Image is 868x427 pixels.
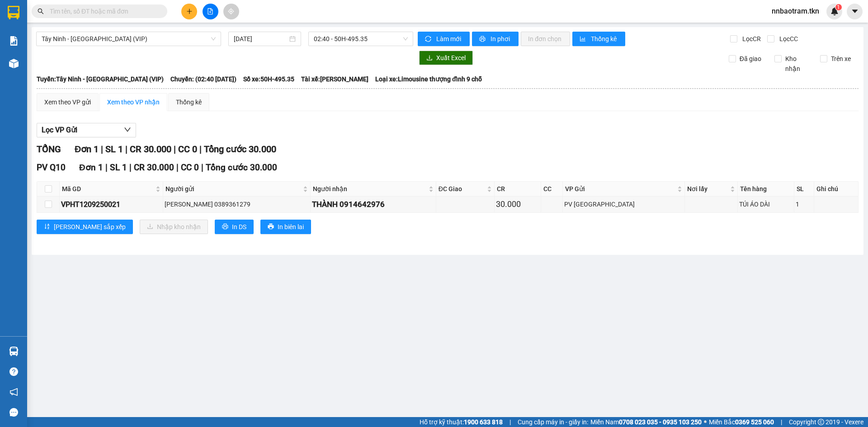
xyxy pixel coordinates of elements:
span: bar-chart [580,36,587,43]
span: PV Q10 [37,162,66,173]
span: Cung cấp máy in - giấy in: [518,417,588,427]
td: VPHT1209250021 [60,197,163,212]
input: 13/09/2025 [234,34,288,44]
span: CR 30.000 [134,162,174,173]
th: Ghi chú [814,182,859,197]
span: ⚪️ [704,420,707,424]
div: [PERSON_NAME] 0389361279 [165,199,309,209]
span: copyright [818,419,824,425]
span: VP Gửi [565,184,675,194]
span: [PERSON_NAME] sắp xếp [54,222,126,232]
img: warehouse-icon [9,59,19,68]
button: printerIn DS [215,220,254,234]
div: THÀNH 0914642976 [312,198,434,211]
span: | [129,162,132,173]
span: Xuất Excel [436,53,466,63]
button: downloadNhập kho nhận [140,220,208,234]
span: Làm mới [436,34,462,44]
span: 02:40 - 50H-495.35 [314,32,408,46]
span: | [509,417,511,427]
img: warehouse-icon [9,347,19,356]
button: In đơn chọn [521,32,570,46]
span: Người nhận [313,184,427,194]
strong: 0369 525 060 [735,418,774,426]
div: Thống kê [176,97,202,107]
strong: 0708 023 035 - 0935 103 250 [619,418,702,426]
span: Người gửi [165,184,301,194]
th: CC [541,182,563,197]
span: | [105,162,108,173]
span: Thống kê [591,34,618,44]
span: Nơi lấy [687,184,729,194]
button: sort-ascending[PERSON_NAME] sắp xếp [37,220,133,234]
span: 1 [837,4,840,10]
span: Miền Bắc [709,417,774,427]
div: TÚI ÁO DÀI [739,199,792,209]
img: solution-icon [9,36,19,46]
div: 30.000 [496,198,539,211]
span: Đã giao [736,54,765,64]
span: sort-ascending [44,223,50,230]
span: ĐC Giao [439,184,485,194]
span: Đơn 1 [75,144,99,155]
span: Tổng cước 30.000 [206,162,277,173]
span: Chuyến: (02:40 [DATE]) [170,74,236,84]
span: Lọc CC [776,34,799,44]
span: | [125,144,127,155]
div: VPHT1209250021 [61,199,161,210]
button: downloadXuất Excel [419,51,473,65]
span: | [201,162,203,173]
span: Lọc VP Gửi [42,124,77,136]
span: Loại xe: Limousine thượng đỉnh 9 chỗ [375,74,482,84]
td: PV Hòa Thành [563,197,685,212]
span: In biên lai [278,222,304,232]
span: | [101,144,103,155]
span: Kho nhận [782,54,813,74]
b: Tuyến: Tây Ninh - [GEOGRAPHIC_DATA] (VIP) [37,75,164,83]
button: printerIn biên lai [260,220,311,234]
span: down [124,126,131,133]
th: SL [794,182,815,197]
button: syncLàm mới [418,32,470,46]
span: TỔNG [37,144,61,155]
button: plus [181,4,197,19]
th: CR [495,182,541,197]
span: In DS [232,222,246,232]
span: Mã GD [62,184,154,194]
div: 1 [796,199,813,209]
input: Tìm tên, số ĐT hoặc mã đơn [50,6,156,16]
strong: 1900 633 818 [464,418,503,426]
div: PV [GEOGRAPHIC_DATA] [564,199,683,209]
span: Hỗ trợ kỹ thuật: [420,417,503,427]
span: file-add [207,8,213,14]
span: Tổng cước 30.000 [204,144,276,155]
div: Xem theo VP gửi [44,97,91,107]
span: search [38,8,44,14]
span: download [426,55,433,62]
div: Xem theo VP nhận [107,97,160,107]
span: question-circle [9,367,18,376]
span: sync [425,36,433,43]
span: | [199,144,202,155]
span: printer [268,223,274,230]
span: printer [479,36,487,43]
button: caret-down [847,4,863,19]
img: icon-new-feature [830,7,839,15]
span: Tài xế: [PERSON_NAME] [301,74,368,84]
span: Số xe: 50H-495.35 [243,74,294,84]
span: CC 0 [178,144,197,155]
span: SL 1 [110,162,127,173]
span: printer [222,223,228,230]
button: printerIn phơi [472,32,519,46]
span: CC 0 [181,162,199,173]
span: message [9,408,18,417]
span: Miền Nam [590,417,702,427]
button: file-add [203,4,218,19]
span: | [781,417,782,427]
button: aim [223,4,239,19]
button: Lọc VP Gửi [37,123,136,137]
th: Tên hàng [738,182,794,197]
img: logo-vxr [8,6,19,19]
span: aim [228,8,234,14]
span: CR 30.000 [130,144,171,155]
